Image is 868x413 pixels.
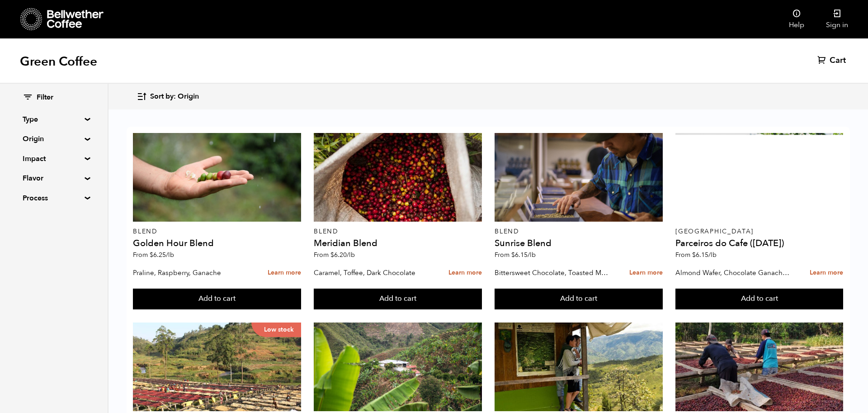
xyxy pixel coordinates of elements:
span: From [495,251,536,259]
summary: Type [23,114,85,125]
summary: Process [23,193,85,204]
span: Filter [37,93,53,103]
p: Blend [314,228,481,235]
button: Add to cart [314,289,481,309]
p: Blend [133,228,301,235]
a: Learn more [629,263,663,283]
bdi: 6.20 [330,251,355,259]
span: /lb [166,251,174,259]
button: Add to cart [675,289,843,309]
span: /lb [528,251,536,259]
p: Low stock [251,323,301,337]
span: Cart [830,55,846,66]
a: Low stock [133,323,301,411]
button: Sort by: Origin [137,86,199,107]
a: Cart [817,55,848,66]
span: $ [692,251,696,259]
h4: Parceiros do Cafe ([DATE]) [675,239,843,248]
h4: Meridian Blend [314,239,481,248]
span: /lb [347,251,355,259]
bdi: 6.25 [150,251,174,259]
a: Learn more [448,263,482,283]
summary: Origin [23,133,85,144]
button: Add to cart [495,289,662,309]
h1: Green Coffee [20,53,97,70]
a: Learn more [810,263,843,283]
h4: Golden Hour Blend [133,239,301,248]
span: From [314,251,355,259]
span: $ [511,251,515,259]
p: Bittersweet Chocolate, Toasted Marshmallow, Candied Orange, Praline [495,266,609,280]
span: Sort by: Origin [150,92,199,102]
p: Caramel, Toffee, Dark Chocolate [314,266,428,280]
summary: Impact [23,153,85,164]
bdi: 6.15 [511,251,536,259]
span: /lb [708,251,717,259]
p: [GEOGRAPHIC_DATA] [675,228,843,235]
p: Almond Wafer, Chocolate Ganache, Bing Cherry [675,266,789,280]
button: Add to cart [133,289,301,309]
bdi: 6.15 [692,251,717,259]
h4: Sunrise Blend [495,239,662,248]
summary: Flavor [23,173,85,184]
p: Praline, Raspberry, Ganache [133,266,247,280]
span: From [133,251,174,259]
a: Learn more [268,263,301,283]
span: $ [150,251,153,259]
span: $ [330,251,334,259]
span: From [675,251,717,259]
p: Blend [495,228,662,235]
